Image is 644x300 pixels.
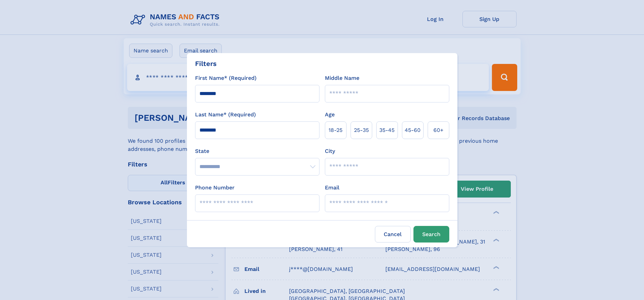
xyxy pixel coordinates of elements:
label: Age [325,111,335,119]
span: 45‑60 [405,126,421,134]
label: First Name* (Required) [195,74,257,82]
button: Search [413,226,449,243]
span: 35‑45 [379,126,395,134]
label: Cancel [375,226,411,243]
label: Last Name* (Required) [195,111,256,119]
div: Filters [195,59,217,69]
label: State [195,147,319,155]
label: Phone Number [195,184,235,192]
span: 18‑25 [329,126,342,134]
label: Middle Name [325,74,359,82]
label: City [325,147,335,155]
span: 60+ [433,126,444,134]
label: Email [325,184,339,192]
span: 25‑35 [354,126,369,134]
